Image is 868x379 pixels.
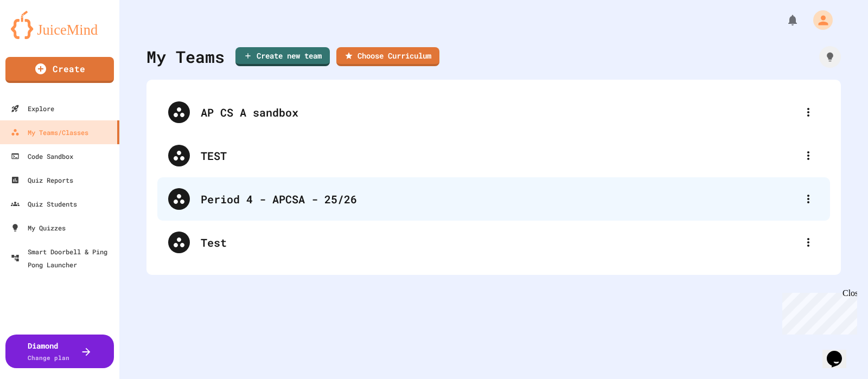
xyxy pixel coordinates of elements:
[157,134,830,177] div: TEST
[201,104,797,120] div: AP CS A sandbox
[201,147,797,164] div: TEST
[28,340,69,363] div: Diamond
[157,91,830,134] div: AP CS A sandbox
[11,150,73,163] div: Code Sandbox
[11,221,66,234] div: My Quizzes
[4,4,75,69] div: Chat with us now!Close
[157,177,830,221] div: Period 4 - APCSA - 25/26
[11,102,54,115] div: Explore
[201,234,797,250] div: Test
[11,197,77,210] div: Quiz Students
[778,288,857,335] iframe: chat widget
[201,191,797,207] div: Period 4 - APCSA - 25/26
[5,335,114,368] button: DiamondChange plan
[28,354,69,362] span: Change plan
[11,245,115,271] div: Smart Doorbell & Ping Pong Launcher
[157,221,830,264] div: Test
[819,46,841,68] div: How it works
[11,126,88,139] div: My Teams/Classes
[5,57,114,83] a: Create
[235,47,330,66] a: Create new team
[802,8,835,33] div: My Account
[146,44,225,69] div: My Teams
[822,336,857,368] iframe: chat widget
[11,174,73,187] div: Quiz Reports
[11,11,108,39] img: logo-orange.svg
[766,11,802,29] div: My Notifications
[336,47,439,66] a: Choose Curriculum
